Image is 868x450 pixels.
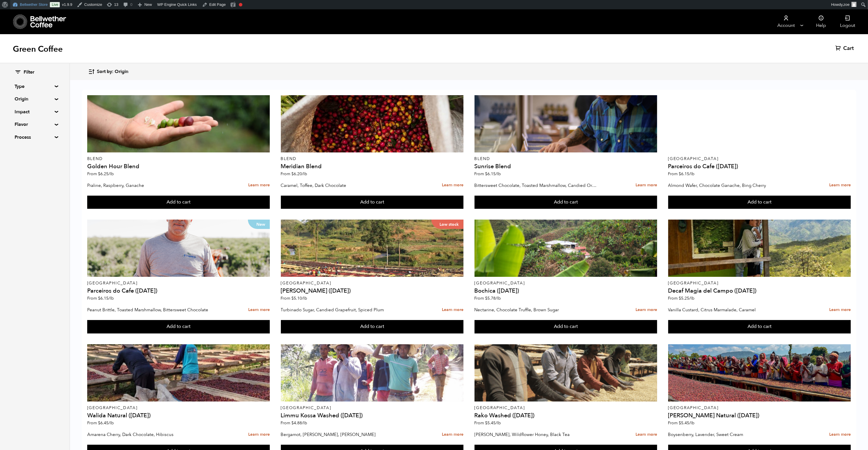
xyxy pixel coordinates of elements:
span: /lb [496,296,501,301]
p: Nectarine, Chocolate Truffle, Brown Sugar [475,305,599,314]
span: From [281,171,307,177]
bdi: 5.78 [485,296,501,301]
a: Learn more [248,428,270,441]
button: Add to cart [668,196,851,209]
div: Focus keyphrase not set [239,3,242,6]
span: $ [98,296,100,301]
span: /lb [302,296,307,301]
h4: [PERSON_NAME] ([DATE]) [281,288,464,294]
p: [GEOGRAPHIC_DATA] [475,281,657,285]
h4: Bochica ([DATE]) [475,288,657,294]
a: Learn more [442,428,463,441]
p: Blend [87,157,270,161]
h4: Meridian Blend [281,164,464,169]
span: From [475,296,501,301]
bdi: 6.25 [98,171,114,177]
p: [GEOGRAPHIC_DATA] [87,281,270,285]
a: Low stock [281,220,464,277]
button: Sort by: Origin [88,65,128,79]
p: [GEOGRAPHIC_DATA] [87,406,270,410]
span: /lb [496,171,501,177]
bdi: 4.88 [292,420,307,426]
a: Learn more [636,304,657,316]
p: [GEOGRAPHIC_DATA] [475,406,657,410]
button: Add to cart [668,320,851,333]
p: New [248,220,270,229]
p: Vanilla Custard, Citrus Marmalade, Caramel [668,305,792,314]
bdi: 6.20 [292,171,307,177]
a: Logout [833,9,862,34]
p: Praline, Raspberry, Ganache [87,181,211,190]
a: Account [768,9,804,34]
p: Blend [475,157,657,161]
span: Cart [843,45,854,52]
h4: Limmu Kossa Washed ([DATE]) [281,413,464,418]
span: $ [485,296,488,301]
a: Learn more [829,304,851,316]
span: /lb [108,296,114,301]
span: /lb [689,171,695,177]
bdi: 6.15 [485,171,501,177]
span: /lb [302,171,307,177]
h4: Walida Natural ([DATE]) [87,413,270,418]
summary: Process [15,134,55,141]
h4: Parceiros do Cafe ([DATE]) [668,164,851,169]
summary: Type [15,83,55,90]
span: $ [485,171,488,177]
a: Learn more [442,304,463,316]
p: [GEOGRAPHIC_DATA] [281,281,464,285]
h4: Golden Hour Blend [87,164,270,169]
p: Turbinado Sugar, Candied Grapefruit, Spiced Plum [281,305,405,314]
p: [GEOGRAPHIC_DATA] [668,157,851,161]
span: /lb [302,420,307,426]
button: Add to cart [475,320,657,333]
bdi: 6.45 [98,420,114,426]
span: From [475,171,501,177]
p: Bergamot, [PERSON_NAME], [PERSON_NAME] [281,430,405,439]
bdi: 5.25 [679,296,695,301]
span: $ [292,296,294,301]
span: $ [98,171,100,177]
p: Amarena Cherry, Dark Chocolate, Hibiscus [87,430,211,439]
a: Cart [835,45,855,52]
span: From [87,420,114,426]
button: Add to cart [281,320,464,333]
h4: Parceiros do Cafe ([DATE]) [87,288,270,294]
summary: Origin [15,95,55,102]
h4: Rako Washed ([DATE]) [475,413,657,418]
h4: Decaf Magia del Campo ([DATE]) [668,288,851,294]
span: $ [679,296,681,301]
bdi: 5.10 [292,296,307,301]
a: Learn more [829,179,851,192]
span: /lb [496,420,501,426]
span: Filter [24,69,34,76]
span: $ [679,171,681,177]
span: /lb [108,420,114,426]
h4: Sunrise Blend [475,164,657,169]
span: From [87,171,114,177]
summary: Flavor [15,121,55,128]
p: [PERSON_NAME], Wildflower Honey, Black Tea [475,430,599,439]
p: Boysenberry, Lavender, Sweet Cream [668,430,792,439]
bdi: 5.45 [485,420,501,426]
span: $ [98,420,100,426]
span: $ [679,420,681,426]
span: From [475,420,501,426]
p: Caramel, Toffee, Dark Chocolate [281,181,405,190]
span: From [668,171,695,177]
span: From [668,420,695,426]
p: Low stock [431,220,463,229]
a: Help [809,9,833,34]
a: Learn more [636,179,657,192]
span: From [281,296,307,301]
span: $ [292,420,294,426]
p: [GEOGRAPHIC_DATA] [668,281,851,285]
button: Add to cart [87,320,270,333]
h1: Green Coffee [13,44,63,54]
bdi: 5.45 [679,420,695,426]
summary: Impact [15,108,55,115]
span: From [87,296,114,301]
p: Peanut Brittle, Toasted Marshmallow, Bittersweet Chocolate [87,305,211,314]
a: Learn more [248,304,270,316]
button: Add to cart [87,196,270,209]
